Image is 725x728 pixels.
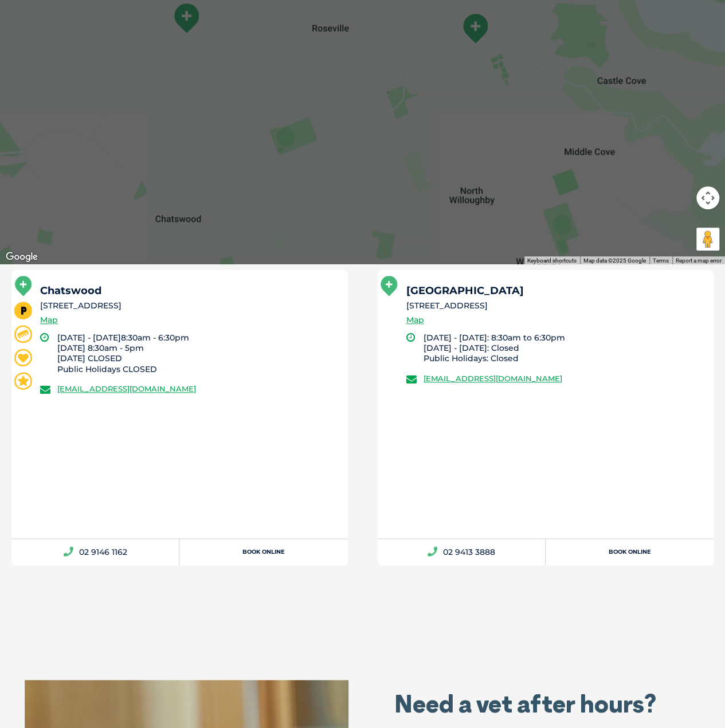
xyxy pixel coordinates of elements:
[3,249,41,264] a: Click to see this area on Google Maps
[546,539,714,565] a: Book Online
[406,314,424,327] a: Map
[40,314,58,327] a: Map
[424,332,704,364] li: [DATE] - [DATE]: 8:30am to 6:30pm [DATE] - [DATE]: Closed Public Holidays: Closed
[40,300,338,312] li: [STREET_ADDRESS]
[461,13,489,44] div: Chatswood
[179,539,347,565] a: Book Online
[57,384,196,393] a: [EMAIL_ADDRESS][DOMAIN_NAME]
[394,691,691,715] h2: Need a vet after hours?
[696,228,719,251] button: Drag Pegman onto the map to open Street View
[172,2,201,34] div: Roseville
[583,257,646,264] span: Map data ©2025 Google
[676,257,722,264] a: Report a map error
[3,249,41,264] img: Google
[40,285,338,296] h5: Chatswood
[406,300,704,312] li: [STREET_ADDRESS]
[57,332,338,374] li: [DATE] - [DATE]8:30am - 6:30pm [DATE] 8:30am - 5pm [DATE] CLOSED Public Holidays CLOSED
[527,257,577,265] button: Keyboard shortcuts
[406,285,704,296] h5: [GEOGRAPHIC_DATA]
[378,539,546,565] a: 02 9413 3888
[653,257,669,264] a: Terms (opens in new tab)
[696,186,719,209] button: Map camera controls
[11,539,179,565] a: 02 9146 1162
[424,374,562,383] a: [EMAIL_ADDRESS][DOMAIN_NAME]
